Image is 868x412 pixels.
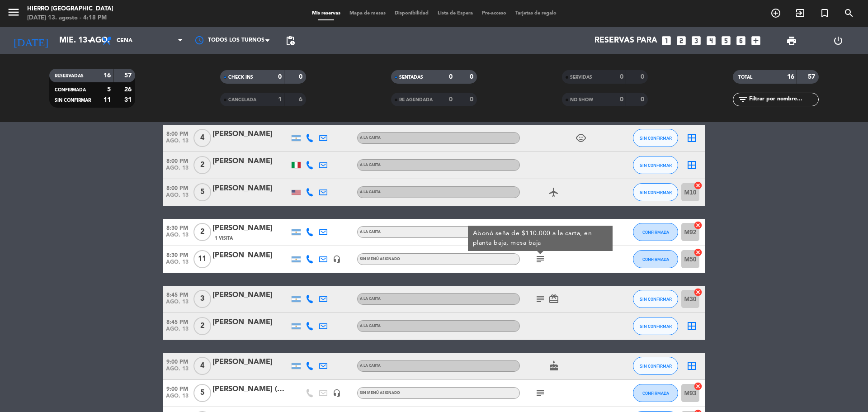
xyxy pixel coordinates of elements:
span: CONFIRMADA [642,257,669,262]
span: 11 [193,250,211,268]
div: [PERSON_NAME] [212,356,289,368]
span: 8:45 PM [163,316,192,327]
span: SIN CONFIRMAR [640,324,672,329]
strong: 0 [470,96,475,103]
span: print [786,35,797,46]
span: A la carta [360,163,381,167]
span: 2 [193,223,211,241]
span: SIN CONFIRMAR [640,136,672,141]
strong: 0 [299,74,304,80]
i: menu [7,5,20,19]
span: A la carta [360,190,381,194]
i: turned_in_not [819,8,830,19]
button: CONFIRMADA [633,223,678,241]
i: cancel [693,288,703,297]
div: LOG OUT [815,27,861,54]
span: 8:30 PM [163,222,192,232]
button: SIN CONFIRMAR [633,129,678,147]
span: ago. 13 [163,232,192,242]
i: card_giftcard [548,294,559,304]
span: SIN CONFIRMAR [640,297,672,302]
span: A la carta [360,297,381,301]
input: Filtrar por nombre... [748,95,818,104]
span: CANCELADA [228,98,256,102]
i: looks_4 [705,35,717,47]
i: looks_6 [735,35,747,47]
button: SIN CONFIRMAR [633,183,678,201]
button: SIN CONFIRMAR [633,317,678,335]
strong: 31 [124,97,133,103]
span: Reservas para [594,36,657,45]
strong: 0 [641,96,646,103]
span: TOTAL [738,75,752,80]
strong: 5 [107,86,111,93]
div: [PERSON_NAME] [212,317,289,328]
span: Mapa de mesas [345,11,390,16]
strong: 0 [620,96,623,103]
div: [PERSON_NAME] [212,250,289,261]
span: ago. 13 [163,393,192,403]
div: Abonó seña de $110.000 a la carta, en planta baja, mesa baja [473,229,608,248]
i: looks_3 [690,35,702,47]
strong: 11 [104,97,111,103]
strong: 1 [278,96,282,103]
i: arrow_drop_down [84,35,95,46]
i: looks_5 [720,35,732,47]
button: SIN CONFIRMAR [633,156,678,174]
i: cake [548,360,559,371]
strong: 16 [787,74,794,80]
span: 8:30 PM [163,249,192,260]
button: CONFIRMADA [633,384,678,402]
span: SIN CONFIRMAR [55,98,91,103]
strong: 0 [449,74,453,80]
i: border_all [686,360,697,371]
span: RE AGENDADA [399,98,433,102]
span: SERVIDAS [570,75,592,80]
i: power_settings_new [833,35,844,46]
span: ago. 13 [163,165,192,175]
button: CONFIRMADA [633,250,678,268]
span: 9:00 PM [163,383,192,393]
span: pending_actions [285,35,296,46]
div: Hierro [GEOGRAPHIC_DATA] [27,5,113,14]
span: 8:45 PM [163,289,192,299]
i: search [844,8,854,19]
i: looks_one [660,35,672,47]
span: A la carta [360,364,381,368]
div: [PERSON_NAME] [212,128,289,140]
span: A la carta [360,324,381,328]
span: 9:00 PM [163,356,192,366]
i: border_all [686,160,697,170]
span: SIN CONFIRMAR [640,364,672,369]
i: subject [535,294,546,304]
span: A la carta [360,230,381,234]
i: looks_two [675,35,687,47]
i: exit_to_app [795,8,806,19]
i: headset_mic [333,389,341,397]
span: RESERVADAS [55,74,84,78]
strong: 0 [278,74,282,80]
strong: 6 [299,96,304,103]
span: ago. 13 [163,326,192,336]
strong: 26 [124,86,133,93]
span: 2 [193,156,211,174]
div: [PERSON_NAME] [212,223,289,234]
i: cancel [693,181,703,190]
span: SENTADAS [399,75,423,80]
span: CONFIRMADA [55,88,86,92]
span: 2 [193,317,211,335]
span: Sin menú asignado [360,391,400,395]
span: 8:00 PM [163,128,192,138]
span: CONFIRMADA [642,391,669,396]
span: ago. 13 [163,192,192,203]
div: [DATE] 13. agosto - 4:18 PM [27,14,113,23]
strong: 0 [620,74,623,80]
i: subject [535,388,546,398]
span: Pre-acceso [477,11,511,16]
i: airplanemode_active [548,187,559,198]
i: add_circle_outline [770,8,781,19]
strong: 57 [808,74,817,80]
span: 5 [193,384,211,402]
div: [PERSON_NAME] [212,289,289,301]
i: [DATE] [7,31,55,51]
